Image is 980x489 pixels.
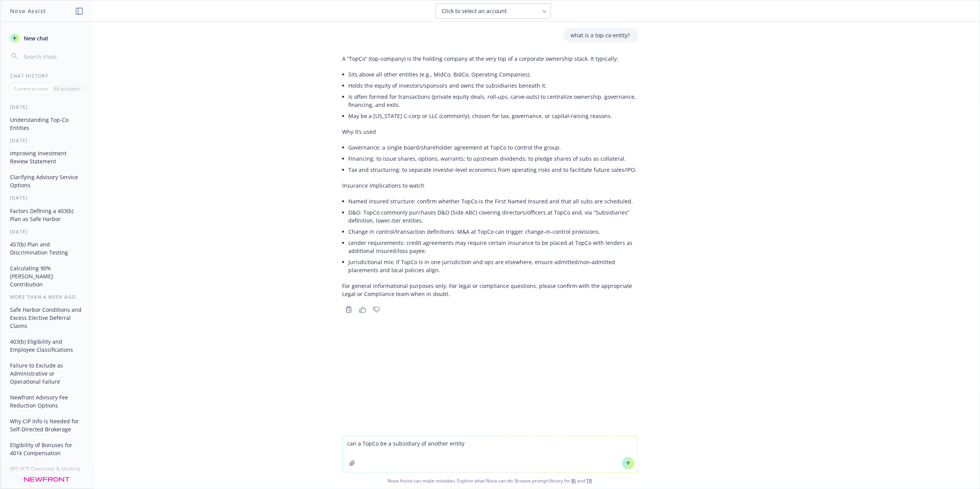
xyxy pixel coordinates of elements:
button: Newfront Advisory Fee Reduction Options [7,391,87,412]
button: Click to select an account [436,3,551,19]
button: Failure to Exclude as Administrative or Operational Failure [7,359,87,388]
p: All accounts [54,85,80,92]
span: Click to select an account [442,7,507,15]
a: TR [587,477,592,484]
div: More than a week ago [1,294,93,300]
button: Why CIP Info is Needed for Self-Directed Brokerage [7,415,87,436]
span: Nova Assist can make mistakes. Explore what Nova can do: Browse prompt library for and [3,473,977,489]
li: Financing: to issue shares, options, warrants; to upstream dividends; to pledge shares of subs as... [349,153,638,164]
button: Thumbs down [370,304,383,315]
button: Eligibility of Bonuses for 401k Compensation [7,439,87,459]
h1: Nova Assist [10,7,46,15]
li: D&O: TopCo commonly purchases D&O (Side ABC) covering directors/officers at TopCo and, via “Subsi... [349,207,638,226]
a: BI [572,477,576,484]
span: New chat [22,34,48,42]
button: Calculating 90% [PERSON_NAME] Contribution [7,262,87,291]
li: Jurisdictional mix: if TopCo is in one jurisdiction and ops are elsewhere, ensure admitted/non‑ad... [349,256,638,276]
button: New chat [7,31,87,45]
svg: Copy to clipboard [345,306,352,313]
div: [DATE] [1,195,93,201]
li: May be a [US_STATE] C‑corp or LLC (commonly), chosen for tax, governance, or capital‑raising reas... [349,110,638,121]
button: 403(b) Eligibility and Employee Classifications [7,335,87,356]
div: [DATE] [1,228,93,235]
p: Why it’s used [343,128,638,136]
li: Governance: a single board/shareholder agreement at TopCo to control the group. [349,142,638,153]
textarea: can a TopCo be a subsidiary of another entity [343,436,637,472]
div: [DATE] [1,104,93,110]
li: Named insured structure: confirm whether TopCo is the First Named Insured and that all subs are s... [349,196,638,207]
button: Improving Investment Review Statement [7,147,87,168]
button: Understanding Top-Co Entities [7,113,87,134]
li: Tax and structuring: to separate investor‑level economics from operating risks and to facilitate ... [349,164,638,175]
div: Chat History [1,73,93,79]
p: what is a top-co entity? [571,31,630,39]
li: Change in control/transaction definitions: M&A at TopCo can trigger change‑in‑control provisions. [349,226,638,237]
p: Current account [14,85,48,92]
li: Is often formed for transactions (private equity deals, roll‑ups, carve‑outs) to centralize owner... [349,91,638,110]
input: Search chats [22,51,83,62]
li: Holds the equity of investors/sponsors and owns the subsidiaries beneath it. [349,80,638,91]
button: IRS VCP Overview & Vesting Schedule Question [7,462,87,483]
p: A “TopCo” (top‑company) is the holding company at the very top of a corporate ownership stack. It... [343,55,638,63]
button: Factors Defining a 403(b) Plan as Safe Harbor [7,205,87,225]
p: Insurance implications to watch [343,181,638,190]
p: For general informational purposes only. For legal or compliance questions, please confirm with t... [343,282,638,298]
button: Clarifying Advisory Service Options [7,171,87,191]
li: Sits above all other entities (e.g., MidCo, BidCo, Operating Companies). [349,69,638,80]
button: Safe Harbor Conditions and Excess Elective Deferral Claims [7,303,87,332]
button: 457(b) Plan and Discrimination Testing [7,238,87,259]
div: [DATE] [1,137,93,144]
li: Lender requirements: credit agreements may require certain insurance to be placed at TopCo with l... [349,237,638,256]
